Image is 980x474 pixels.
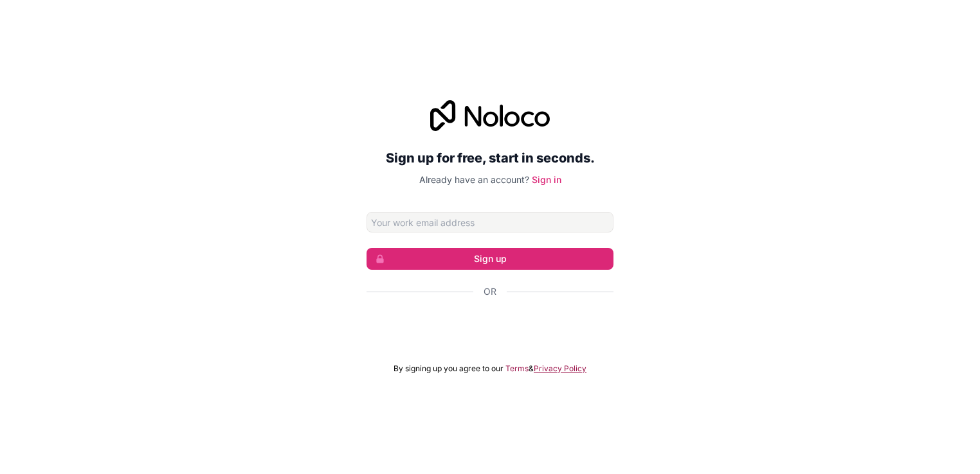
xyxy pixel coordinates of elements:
[367,146,613,170] h2: Sign up for free, start in seconds.
[534,364,586,374] a: Privacy Policy
[367,248,613,270] button: Sign up
[529,364,534,374] span: &
[394,364,504,374] span: By signing up you agree to our
[484,285,496,298] span: Or
[505,364,529,374] a: Terms
[367,212,613,233] input: Email address
[360,312,620,340] iframe: Sign in with Google Button
[532,174,561,185] a: Sign in
[419,174,529,185] span: Already have an account?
